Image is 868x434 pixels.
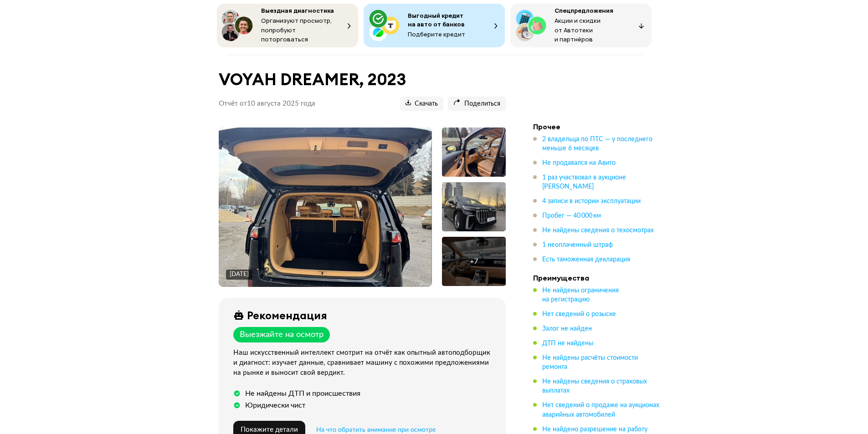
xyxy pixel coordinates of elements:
span: 1 неоплаченный штраф [542,242,613,248]
span: Поделиться [453,100,500,108]
span: Акции и скидки от Автотеки и партнёров [555,16,601,43]
span: Есть таможенная декларация [542,256,630,263]
span: Выездная диагностика [261,6,334,15]
h4: Преимущества [533,273,661,282]
span: Скачать [406,100,438,108]
span: 2 владельца по ПТС — у последнего меньше 6 месяцев [542,136,652,152]
div: Не найдены ДТП и происшествия [245,389,360,398]
span: Покажите детали [241,426,298,433]
span: Выгодный кредит на авто от банков [408,11,465,28]
span: Пробег — 40 000 км [542,213,601,219]
span: Не продавался на Авито [542,160,616,166]
span: Нет сведений о розыске [542,311,616,317]
span: Не найдены сведения о техосмотрах [542,227,654,234]
span: На что обратить внимание при осмотре [316,427,436,433]
div: Юридически чист [245,401,305,410]
span: Залог не найден [542,326,592,332]
span: Не найдены ограничения на регистрацию [542,287,619,303]
img: Main car [219,128,431,287]
p: Отчёт от 10 августа 2025 года [219,99,315,108]
button: Выездная диагностикаОрганизуют просмотр, попробуют поторговаться [217,4,358,47]
h1: VOYAH DREAMER, 2023 [219,70,506,89]
span: Подберите кредит [408,30,465,38]
h4: Прочее [533,122,661,131]
button: Выгодный кредит на авто от банковПодберите кредит [364,4,505,47]
span: Нет сведений о продаже на аукционах аварийных автомобилей [542,402,659,418]
button: Скачать [400,97,443,111]
span: 4 записи в истории эксплуатации [542,198,641,204]
span: Не найдены сведения о страховых выплатах [542,378,647,394]
div: Наш искусственный интеллект смотрит на отчёт как опытный автоподборщик и диагност: изучает данные... [233,348,495,378]
div: Выезжайте на осмотр [240,330,324,340]
span: Не найдены расчёты стоимости ремонта [542,355,638,370]
button: Поделиться [448,97,506,111]
div: Рекомендация [247,309,327,322]
button: СпецпредложенияАкции и скидки от Автотеки и партнёров [510,4,652,47]
div: + 7 [470,257,478,266]
span: Организуют просмотр, попробуют поторговаться [261,16,332,43]
span: 1 раз участвовал в аукционе [PERSON_NAME] [542,174,626,190]
span: Спецпредложения [555,6,613,15]
span: ДТП не найдены [542,340,593,347]
div: [DATE] [230,271,249,279]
